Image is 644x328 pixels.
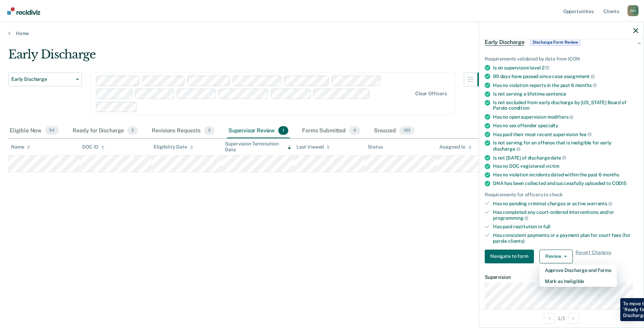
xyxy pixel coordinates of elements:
div: Supervisor Review [227,123,290,139]
div: Is not serving a lifetime [493,91,638,97]
span: 2 [127,126,138,135]
span: 54 [45,126,59,135]
img: Recidiviz [7,7,40,15]
button: Next Opportunity [568,313,579,324]
div: Has paid their most recent supervision [493,131,638,138]
span: Early Discharge [11,76,73,82]
span: months [603,172,619,177]
div: Has consistent payments or a payment plan for court fees (for parole [493,232,638,244]
div: Has no DOC-registered [493,163,638,169]
button: Navigate to form [485,250,534,263]
span: full [543,224,550,229]
span: date [551,155,566,161]
span: 2 [542,65,550,70]
a: Navigate to form link [485,250,537,263]
div: Is not [DATE] of discharge [493,155,638,161]
div: Assigned to [439,144,472,150]
div: Is on supervision level [493,65,638,71]
div: Eligible Now [8,123,60,139]
button: Review [539,250,573,263]
div: DOC ID [82,144,104,150]
div: 90 days have passed since case [493,73,638,79]
button: Profile dropdown button [627,5,638,16]
div: Status [368,144,383,150]
div: Has no violation incidents dated within the past 6 [493,172,638,178]
span: modifiers [547,114,574,120]
span: 2 [204,126,215,135]
a: Home [8,30,636,36]
span: 1 [278,126,288,135]
span: Revert Changes [576,250,611,263]
span: 182 [399,126,415,135]
div: Early Discharge [8,47,491,67]
div: Is not excluded from early discharge by [US_STATE] Board of Parole [493,100,638,111]
span: fee [579,132,592,137]
span: specialty [538,123,558,128]
div: Has no open supervision [493,114,638,120]
div: Revisions Requests [150,123,216,139]
span: victim [546,163,559,169]
div: Eligibility Date [154,144,193,150]
span: programming [493,215,528,221]
div: Ready for Discharge [71,123,139,139]
div: Forms Submitted [301,123,362,139]
div: Snoozed [373,123,416,139]
span: CODIS [612,181,626,186]
span: Early Discharge [485,39,525,46]
span: discharge [493,146,520,152]
div: 1 / 1 [479,309,644,327]
div: Open Intercom Messenger [621,305,637,321]
div: Early DischargeDischarge Form Review [479,31,644,53]
div: Clear officers [415,91,447,97]
span: assignment [564,74,595,79]
div: Supervision Termination Date [225,141,291,153]
div: Requirements for officers to check [485,192,638,198]
div: Has paid restitution in [493,224,638,230]
button: Mark as Ineligible [539,276,617,287]
span: warrants [587,201,612,206]
div: Name [11,144,30,150]
span: condition [508,105,529,111]
div: Requirements validated by data from ICON [485,56,638,62]
dt: Supervision [485,274,638,280]
span: clients) [508,238,525,244]
div: Is not serving for an offense that is ineligible for early [493,140,638,152]
div: Has completed any court-ordered interventions and/or [493,209,638,221]
span: months [575,83,597,88]
div: Has no violation reports in the past 6 [493,82,638,88]
div: Has no pending criminal charges or active [493,200,638,207]
button: Approve Discharge and Forms [539,265,617,276]
div: N H [627,5,638,16]
span: 4 [349,126,360,135]
div: DNA has been collected and successfully uploaded to [493,181,638,186]
button: Previous Opportunity [544,313,555,324]
span: sentence [546,91,566,97]
div: Has no sex offender [493,123,638,129]
div: Last Viewed [297,144,330,150]
span: Discharge Form Review [530,39,580,46]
